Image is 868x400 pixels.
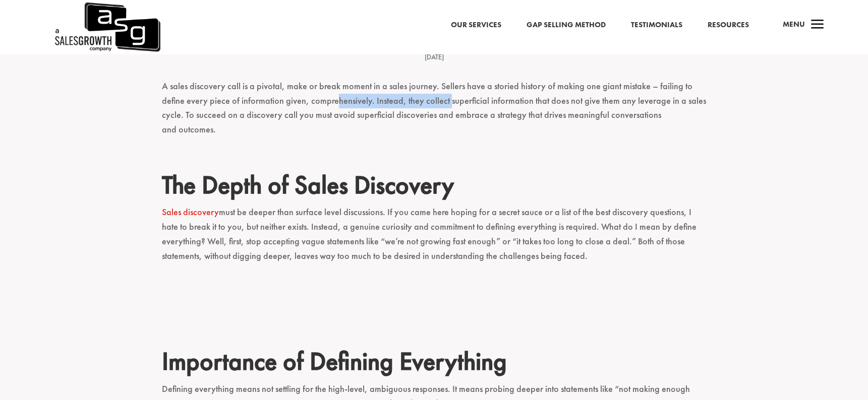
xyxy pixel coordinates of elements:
a: Sales discovery [162,206,219,218]
h2: Importance of Defining Everything [162,346,707,381]
a: Testimonials [631,19,682,32]
h2: The Depth of Sales Discovery [162,170,707,205]
div: [DATE] [278,51,591,63]
iframe: Embedded CTA [258,272,611,322]
span: Menu [783,19,805,29]
a: Our Services [451,19,501,32]
a: Gap Selling Method [527,19,606,32]
p: must be deeper than surface level discussions. If you came here hoping for a secret sauce or a li... [162,205,707,272]
p: A sales discovery call is a pivotal, make or break moment in a sales journey. Sellers have a stor... [162,79,707,146]
a: Resources [708,19,749,32]
span: a [807,15,828,35]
